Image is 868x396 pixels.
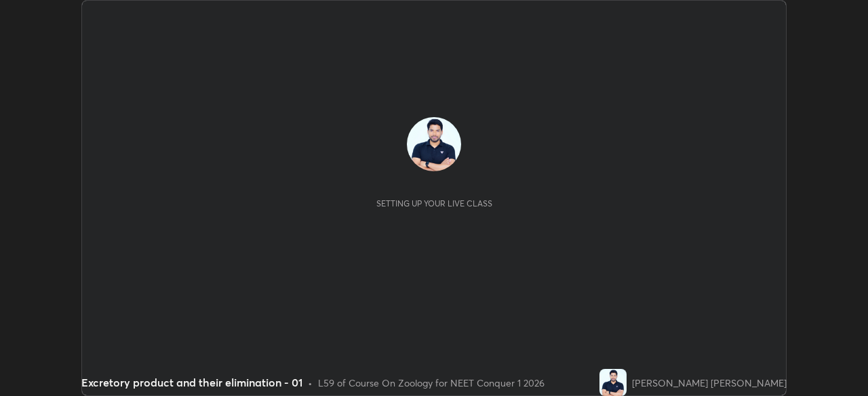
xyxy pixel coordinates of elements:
[599,369,627,396] img: 54718f5cc6424ee29a7c9693f4c7f7b6.jpg
[632,376,787,390] div: [PERSON_NAME] [PERSON_NAME]
[308,376,313,390] div: •
[318,376,545,390] div: L59 of Course On Zoology for NEET Conquer 1 2026
[376,198,492,208] div: Setting up your live class
[81,374,302,391] div: Excretory product and their elimination - 01
[407,117,461,171] img: 54718f5cc6424ee29a7c9693f4c7f7b6.jpg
